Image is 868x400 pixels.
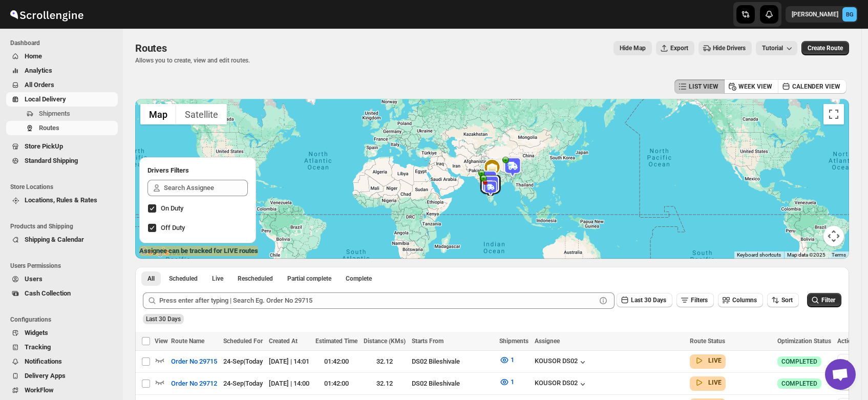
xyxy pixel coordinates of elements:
button: Notifications [6,354,118,369]
p: [PERSON_NAME] [792,10,838,18]
span: WEEK VIEW [738,82,772,91]
span: All Orders [25,81,54,89]
span: Filter [821,297,835,304]
span: Store PickUp [25,142,63,150]
button: Home [6,49,118,64]
button: Shipments [6,107,118,121]
span: Home [25,52,42,60]
span: Routes [135,42,167,54]
button: Show street map [140,104,176,124]
span: Routes [39,124,59,132]
div: [DATE] | 14:00 [269,378,309,389]
span: Last 30 Days [146,315,181,323]
div: DS02 Bileshivale [412,378,493,389]
div: DS02 Bileshivale [412,356,493,367]
a: Open this area in Google Maps (opens a new window) [138,245,172,259]
button: Filters [676,293,714,307]
button: Tutorial [756,41,797,55]
span: Rescheduled [238,275,273,283]
span: All [147,275,155,283]
span: Brajesh Giri [842,7,857,22]
button: Hide Drivers [698,41,752,55]
span: Tutorial [762,45,783,52]
span: Shipments [499,338,528,345]
span: Live [212,275,223,283]
button: Sort [767,293,799,307]
span: Scheduled [169,275,198,283]
h2: Drivers Filters [147,165,248,176]
span: Off Duty [161,224,185,231]
button: Order No 29712 [165,375,223,392]
input: Press enter after typing | Search Eg. Order No 29715 [159,292,596,309]
span: Create Route [808,44,843,52]
div: 32.12 [364,378,406,389]
span: Widgets [25,329,48,336]
span: Complete [346,275,372,283]
span: Shipments [39,110,70,117]
button: 1 [493,374,520,390]
span: Order No 29715 [171,356,217,367]
span: Sort [781,297,793,304]
span: Assignee [535,338,560,345]
span: Tracking [25,343,51,351]
text: BG [846,11,854,18]
button: Map action label [613,41,652,55]
span: Estimated Time [315,338,357,345]
div: [DATE] | 14:01 [269,356,309,367]
span: Starts From [412,338,443,345]
span: Dashboard [10,39,118,47]
span: Configurations [10,315,118,324]
span: Scheduled For [223,338,263,345]
span: Users [25,275,43,283]
span: COMPLETED [781,357,817,366]
span: Hide Drivers [713,44,746,52]
span: Store Locations [10,183,118,191]
button: Delivery Apps [6,369,118,383]
button: Keyboard shortcuts [737,251,781,259]
button: Locations, Rules & Rates [6,193,118,207]
span: 1 [511,356,514,364]
span: 1 [511,378,514,386]
img: ScrollEngine [8,2,85,27]
span: Cash Collection [25,289,71,297]
button: KOUSOR DS02 [535,379,588,389]
button: Filter [807,293,841,307]
button: LIVE [694,355,722,366]
img: Google [138,245,172,259]
span: Last 30 Days [631,297,666,304]
button: 1 [493,352,520,368]
div: Open chat [825,359,856,390]
button: Shipping & Calendar [6,233,118,247]
span: Shipping & Calendar [25,236,84,243]
button: LIVE [694,377,722,388]
button: WEEK VIEW [724,79,778,94]
button: Last 30 Days [617,293,672,307]
span: WorkFlow [25,386,54,394]
button: Tracking [6,340,118,354]
button: All Orders [6,78,118,92]
button: Create Route [801,41,849,55]
button: Map camera controls [823,226,844,246]
button: Toggle fullscreen view [823,104,844,124]
span: View [155,338,168,345]
a: Terms (opens in new tab) [832,252,846,258]
span: Columns [732,297,757,304]
span: Filters [691,297,708,304]
span: Local Delivery [25,95,66,103]
button: Analytics [6,64,118,78]
span: 24-Sep | Today [223,357,263,365]
p: Allows you to create, view and edit routes. [135,56,250,65]
div: 32.12 [364,356,406,367]
button: All routes [141,271,161,286]
span: 24-Sep | Today [223,380,263,387]
span: On Duty [161,204,183,212]
b: LIVE [708,357,722,364]
span: Distance (KMs) [364,338,406,345]
span: Created At [269,338,298,345]
button: Columns [718,293,763,307]
span: COMPLETED [781,380,817,388]
div: 01:42:00 [315,378,357,389]
span: Products and Shipping [10,222,118,230]
span: Optimization Status [777,338,831,345]
div: 01:42:00 [315,356,357,367]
